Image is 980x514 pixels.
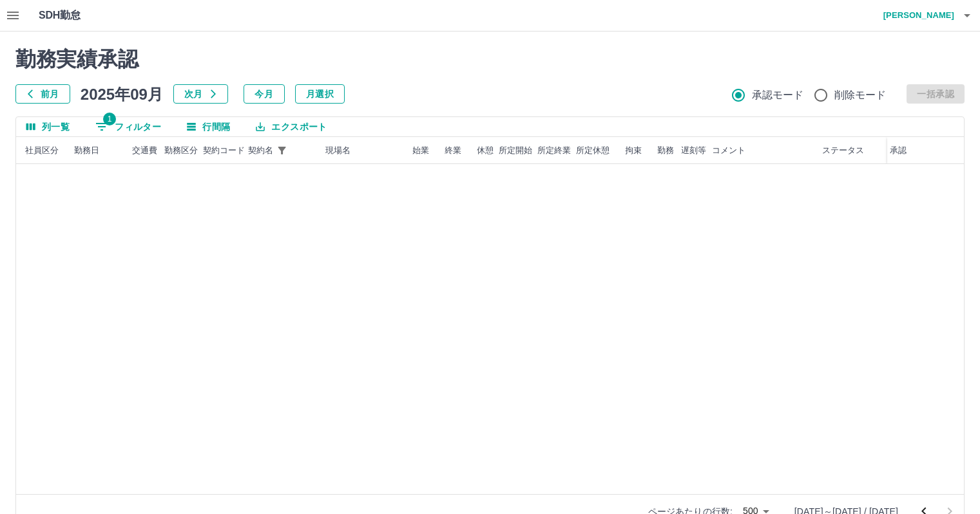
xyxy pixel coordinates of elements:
[432,137,465,164] div: 終業
[248,137,273,164] div: 契約名
[712,137,746,164] div: コメント
[400,137,432,164] div: 始業
[15,47,965,71] h2: 勤務実績承認
[681,137,706,164] div: 遅刻等
[244,84,285,104] button: 今月
[200,137,245,164] div: 契約コード
[752,87,804,103] span: 承認モード
[820,137,897,164] div: ステータス
[72,137,130,164] div: 勤務日
[273,142,291,160] button: フィルター表示
[887,137,954,164] div: 承認
[295,84,345,104] button: 月選択
[412,137,429,164] div: 始業
[74,137,99,164] div: 勤務日
[173,84,228,104] button: 次月
[613,137,645,164] div: 拘束
[465,137,497,164] div: 休憩
[834,87,887,103] span: 削除モード
[657,137,674,164] div: 勤務
[245,137,323,164] div: 契約名
[85,117,171,136] button: フィルター表示
[203,137,245,164] div: 契約コード
[325,137,351,164] div: 現場名
[822,137,865,164] div: ステータス
[497,137,535,164] div: 所定開始
[81,84,163,104] h5: 2025年09月
[25,137,59,164] div: 社員区分
[645,137,677,164] div: 勤務
[23,137,72,164] div: 社員区分
[625,137,642,164] div: 拘束
[15,84,70,104] button: 前月
[477,137,494,164] div: 休憩
[535,137,574,164] div: 所定終業
[162,137,200,164] div: 勤務区分
[245,117,337,136] button: エクスポート
[323,137,400,164] div: 現場名
[499,137,533,164] div: 所定開始
[164,137,198,164] div: 勤務区分
[103,113,116,125] span: 1
[132,137,157,164] div: 交通費
[709,137,820,164] div: コメント
[677,137,709,164] div: 遅刻等
[16,117,80,136] button: 列選択
[177,117,240,136] button: 行間隔
[576,137,610,164] div: 所定休憩
[273,142,291,160] div: 1件のフィルターを適用中
[537,137,572,164] div: 所定終業
[445,137,461,164] div: 終業
[890,137,907,164] div: 承認
[130,137,162,164] div: 交通費
[574,137,613,164] div: 所定休憩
